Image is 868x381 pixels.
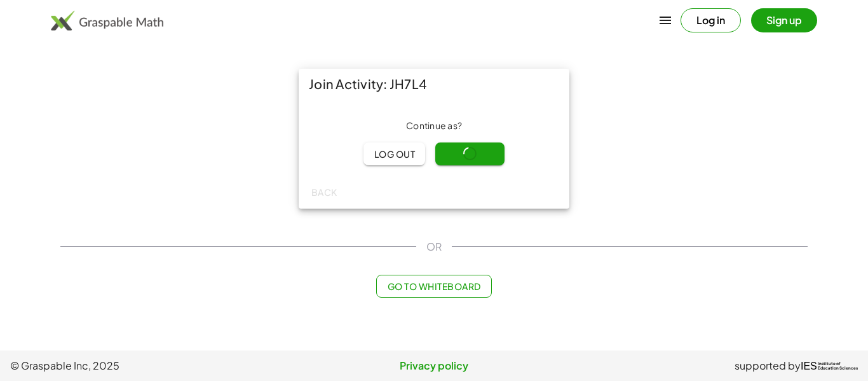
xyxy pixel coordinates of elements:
div: Join Activity: JH7L4 [299,69,569,99]
span: Go to Whiteboard [387,281,480,292]
button: Sign up [751,8,817,32]
a: Privacy policy [293,358,576,373]
div: Continue as ? [309,120,559,132]
span: OR [426,239,442,254]
span: © Graspable Inc, 2025 [10,358,293,373]
button: Log out [363,142,425,165]
button: Log in [681,8,741,32]
button: Go to Whiteboard [376,275,491,298]
span: supported by [735,358,801,373]
span: Institute of Education Sciences [818,362,858,371]
span: Log out [374,148,415,160]
a: IESInstitute ofEducation Sciences [801,358,858,373]
span: IES [801,360,817,372]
